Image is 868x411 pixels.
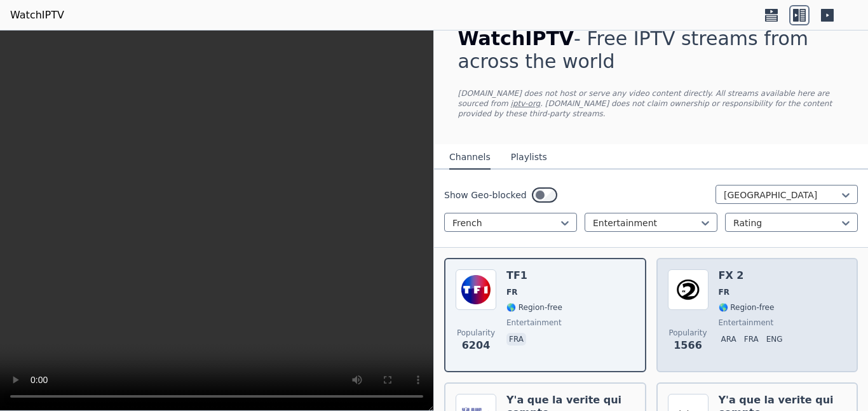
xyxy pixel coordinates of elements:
[456,269,496,310] img: TF1
[719,269,788,282] h6: FX 2
[449,145,491,170] button: Channels
[506,302,562,313] span: 🌎 Region-free
[719,302,775,313] span: 🌎 Region-free
[506,269,562,282] h6: TF1
[719,287,729,297] span: FR
[506,333,526,346] p: fra
[506,287,517,297] span: FR
[742,333,761,346] p: fra
[458,88,844,119] p: [DOMAIN_NAME] does not host or serve any video content directly. All streams available here are s...
[462,338,491,353] span: 6204
[511,99,541,108] a: iptv-org
[668,328,707,338] span: Popularity
[10,8,64,23] a: WatchIPTV
[458,27,574,50] span: WatchIPTV
[764,333,785,346] p: eng
[674,338,702,353] span: 1566
[719,318,774,328] span: entertainment
[457,328,495,338] span: Popularity
[719,333,739,346] p: ara
[511,145,547,170] button: Playlists
[506,318,562,328] span: entertainment
[668,269,709,310] img: FX 2
[458,27,844,73] h1: - Free IPTV streams from across the world
[444,189,527,201] label: Show Geo-blocked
